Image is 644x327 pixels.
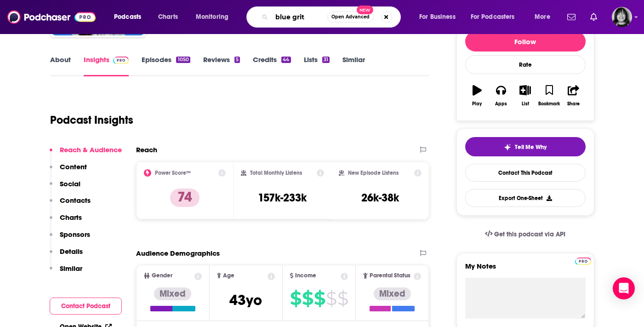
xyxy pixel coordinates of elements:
div: Search podcasts, credits, & more... [255,6,410,28]
p: Charts [60,213,82,222]
button: Bookmark [537,79,561,112]
div: 5 [234,57,240,63]
div: List [522,101,529,107]
span: Gender [152,273,172,279]
button: Similar [50,264,82,281]
div: Bookmark [538,101,560,107]
p: Contacts [60,196,91,205]
span: $ [326,291,336,306]
a: Show notifications dropdown [564,9,579,25]
span: Charts [158,11,178,23]
span: $ [337,291,348,306]
span: Open Advanced [331,15,370,19]
span: $ [290,291,301,306]
a: Lists31 [304,55,330,76]
img: Podchaser Pro [113,57,129,64]
span: 43 yo [229,291,262,309]
h2: Power Score™ [155,170,191,176]
button: Open AdvancedNew [327,11,374,23]
h1: Podcast Insights [50,113,133,127]
p: Social [60,179,80,188]
div: Share [567,101,580,107]
a: About [50,55,71,76]
button: open menu [528,10,562,24]
button: Content [50,162,87,179]
p: Reach & Audience [60,145,122,154]
p: 74 [170,189,199,207]
button: List [513,79,537,112]
h3: 26k-38k [361,191,399,205]
button: Show profile menu [612,7,632,27]
span: Podcasts [114,11,141,23]
span: For Podcasters [471,11,515,23]
button: Social [50,179,80,196]
a: Charts [152,10,183,24]
h3: 157k-233k [258,191,307,205]
a: Credits44 [253,55,291,76]
div: Play [472,101,482,107]
div: 44 [281,57,291,63]
a: Similar [342,55,365,76]
button: Sponsors [50,230,90,247]
button: Contact Podcast [50,298,122,315]
button: open menu [465,10,528,24]
span: Tell Me Why [515,143,547,151]
button: Share [561,79,585,112]
span: Get this podcast via API [494,230,565,238]
button: Play [465,79,489,112]
span: Age [223,273,234,279]
div: 1050 [176,57,190,63]
img: tell me why sparkle [504,143,511,151]
button: Details [50,247,83,264]
button: tell me why sparkleTell Me Why [465,137,586,156]
div: 31 [322,57,330,63]
p: Details [60,247,83,256]
button: Export One-Sheet [465,189,586,207]
p: Content [60,162,87,171]
a: Contact This Podcast [465,164,586,182]
span: Parental Status [370,273,410,279]
a: Show notifications dropdown [587,9,601,25]
button: Contacts [50,196,91,213]
h2: New Episode Listens [348,170,399,176]
button: open menu [189,10,240,24]
label: My Notes [465,262,586,278]
div: Mixed [154,287,191,300]
a: InsightsPodchaser Pro [84,55,129,76]
h2: Reach [136,145,157,154]
span: $ [314,291,325,306]
p: Similar [60,264,82,273]
h2: Audience Demographics [136,249,220,258]
p: Sponsors [60,230,90,239]
span: Income [295,273,316,279]
img: Podchaser Pro [575,258,591,265]
button: Follow [465,31,586,52]
div: Apps [495,101,507,107]
a: Pro website [575,256,591,265]
button: open menu [108,10,153,24]
div: Mixed [374,287,411,300]
a: Episodes1050 [142,55,190,76]
img: Podchaser - Follow, Share and Rate Podcasts [7,8,96,26]
span: For Business [419,11,456,23]
span: $ [302,291,313,306]
button: Apps [489,79,513,112]
span: Monitoring [196,11,228,23]
div: Rate [465,55,586,74]
div: Open Intercom Messenger [613,277,635,299]
h2: Total Monthly Listens [250,170,302,176]
input: Search podcasts, credits, & more... [272,10,327,24]
span: More [535,11,550,23]
button: Reach & Audience [50,145,122,162]
a: Reviews5 [203,55,240,76]
span: New [357,6,373,14]
img: User Profile [612,7,632,27]
button: open menu [413,10,467,24]
a: Get this podcast via API [478,223,573,246]
span: Logged in as parkdalepublicity1 [612,7,632,27]
button: Charts [50,213,82,230]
